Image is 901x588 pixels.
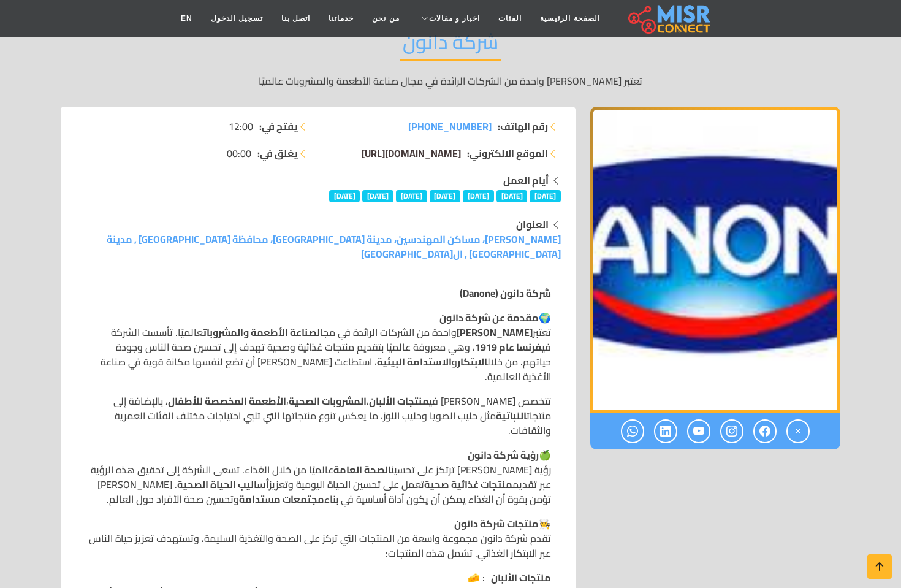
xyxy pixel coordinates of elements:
[377,353,452,371] strong: الاستدامة البيئية
[329,190,360,202] span: [DATE]
[496,407,527,425] strong: النباتية
[362,144,461,162] span: [DOMAIN_NAME][URL]
[257,146,298,161] strong: يغلق في:
[172,7,202,30] a: EN
[475,338,542,356] strong: فرنسا عام 1919
[319,7,363,30] a: خدماتنا
[498,119,548,134] strong: رقم الهاتف:
[363,7,408,30] a: من نحن
[439,308,539,327] strong: مقدمة عن شركة دانون
[467,146,548,161] strong: الموقع الالكتروني:
[227,146,251,161] span: 00:00
[396,190,427,202] span: [DATE]
[516,215,549,234] strong: العنوان
[457,353,487,371] strong: الابتكار
[362,190,393,202] span: [DATE]
[468,446,539,464] strong: رؤية شركة دانون
[408,119,492,134] a: [PHONE_NUMBER]
[454,514,539,533] strong: منتجات شركة دانون
[61,74,840,88] p: تعتبر [PERSON_NAME] واحدة من الشركات الرائدة في مجال صناعة الأطعمة والمشروبات عالميًا
[429,13,481,24] span: اخبار و مقالات
[590,107,840,413] div: 1 / 1
[530,190,561,202] span: [DATE]
[496,190,528,202] span: [DATE]
[203,323,317,342] strong: صناعة الأطعمة والمشروبات
[463,190,494,202] span: [DATE]
[590,107,840,413] img: شركة دانون
[85,516,551,560] p: 🧑‍🍳 تقدم شركة دانون مجموعة واسعة من المنتجات التي تركز على الصحة والتغذية السليمة، وتستهدف تعزيز ...
[202,7,272,30] a: تسجيل الدخول
[409,7,490,30] a: اخبار و مقالات
[408,117,492,136] span: [PHONE_NUMBER]
[333,460,391,479] strong: الصحة العامة
[85,310,551,384] p: 🌍 تعتبر واحدة من الشركات الرائدة في مجال عالميًا. تأسست الشركة في ، وهي معروفة عالميًا بتقديم منت...
[168,392,286,410] strong: الأطعمة المخصصة للأطفال
[362,146,461,161] a: [DOMAIN_NAME][URL]
[107,230,561,263] a: [PERSON_NAME]، مساكن المهندسين، مدينة [GEOGRAPHIC_DATA]، محافظة [GEOGRAPHIC_DATA]‬ , مدينة [GEOGR...
[177,475,269,494] strong: أساليب الحياة الصحية
[85,394,551,438] p: تتخصص [PERSON_NAME] في ، ، ، بالإضافة إلى منتجات مثل حليب الصويا وحليب اللوز، ما يعكس تنوع منتجات...
[531,7,609,30] a: الصفحة الرئيسية
[85,448,551,506] p: 🍏 رؤية [PERSON_NAME] ترتكز على تحسين عالميًا من خلال الغذاء. تسعى الشركة إلى تحقيق هذه الرؤية عبر...
[369,392,429,410] strong: منتجات الألبان
[289,392,367,410] strong: المشروبات الصحية
[460,284,551,302] strong: شركة دانون (Danone)
[457,323,533,342] strong: [PERSON_NAME]
[503,171,549,189] strong: أيام العمل
[430,190,461,202] span: [DATE]
[489,7,531,30] a: الفئات
[424,475,512,494] strong: منتجات غذائية صحية
[239,490,324,508] strong: مجتمعات مستدامة
[272,7,319,30] a: اتصل بنا
[400,30,501,61] h2: شركة دانون
[491,568,551,587] strong: منتجات الألبان
[229,119,253,134] span: 12:00
[628,3,710,34] img: main.misr_connect
[259,119,298,134] strong: يفتح في:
